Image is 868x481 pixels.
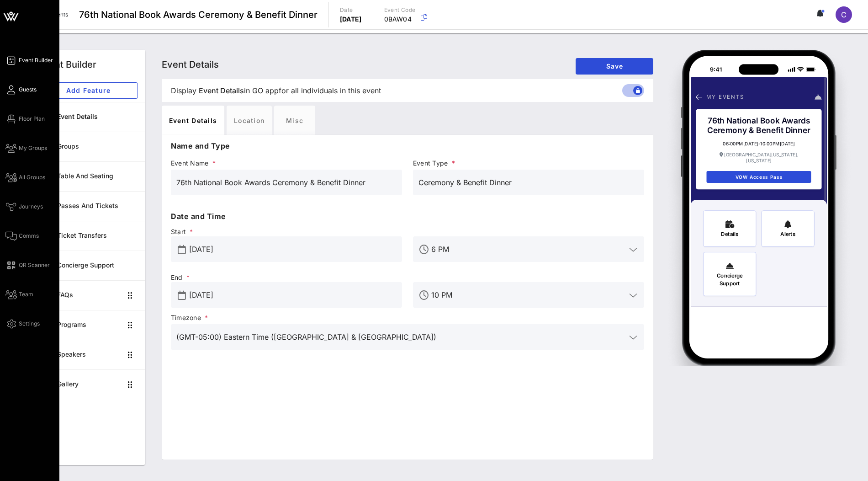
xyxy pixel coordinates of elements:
[171,211,644,222] p: Date and Time
[31,161,145,191] a: Table and Seating
[171,159,402,168] span: Event Name
[31,132,145,161] a: Groups
[340,5,362,15] p: Date
[57,232,138,240] div: Ticket Transfers
[57,351,122,358] div: Speakers
[171,273,402,282] span: End
[31,340,145,369] a: Speakers
[5,172,45,183] a: All Groups
[38,58,96,71] div: Event Builder
[178,245,186,254] button: prepend icon
[199,85,244,96] span: Event Details
[431,242,626,257] input: Start Time
[79,8,318,21] span: 76th National Book Awards Ceremony & Benefit Dinner
[19,232,39,240] span: Comms
[576,58,653,75] button: Save
[431,288,626,302] input: End Time
[19,261,50,269] span: QR Scanner
[57,291,122,299] div: FAQs
[171,313,644,322] span: Timezone
[227,106,272,135] div: Location
[841,10,847,19] span: C
[19,144,47,152] span: My Groups
[31,369,145,399] a: Gallery
[57,143,138,150] div: Groups
[5,143,47,154] a: My Groups
[162,59,219,70] span: Event Details
[19,86,37,94] span: Guests
[340,15,362,24] p: [DATE]
[19,173,45,182] span: All Groups
[171,85,381,96] span: Display in GO app
[57,380,122,388] div: Gallery
[583,62,646,70] span: Save
[57,262,138,269] div: Concierge Support
[38,82,138,99] button: Add Feature
[384,5,416,15] p: Event Code
[279,85,381,96] span: for all individuals in this event
[189,288,397,302] input: End Date
[176,175,397,190] input: Event Name
[19,115,45,123] span: Floor Plan
[57,321,122,329] div: Programs
[19,203,43,211] span: Journeys
[19,290,33,299] span: Team
[5,318,40,329] a: Settings
[171,140,644,151] p: Name and Type
[5,260,50,271] a: QR Scanner
[31,280,145,310] a: FAQs
[176,330,626,344] input: Timezone
[189,242,397,257] input: Start Date
[57,113,138,121] div: Event Details
[171,227,402,236] span: Start
[5,55,53,66] a: Event Builder
[178,291,186,300] button: prepend icon
[5,84,37,95] a: Guests
[31,191,145,221] a: Passes and Tickets
[31,102,145,132] a: Event Details
[162,106,224,135] div: Event Details
[418,175,639,190] input: Event Type
[46,86,130,94] span: Add Feature
[19,56,53,64] span: Event Builder
[57,202,138,210] div: Passes and Tickets
[384,15,416,24] p: 0BAW04
[5,230,39,241] a: Comms
[31,251,145,280] a: Concierge Support
[5,201,43,212] a: Journeys
[19,320,40,328] span: Settings
[31,310,145,340] a: Programs
[57,172,138,180] div: Table and Seating
[5,289,33,300] a: Team
[413,159,644,168] span: Event Type
[5,113,45,124] a: Floor Plan
[274,106,315,135] div: Misc
[836,6,852,23] div: C
[31,221,145,251] a: Ticket Transfers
